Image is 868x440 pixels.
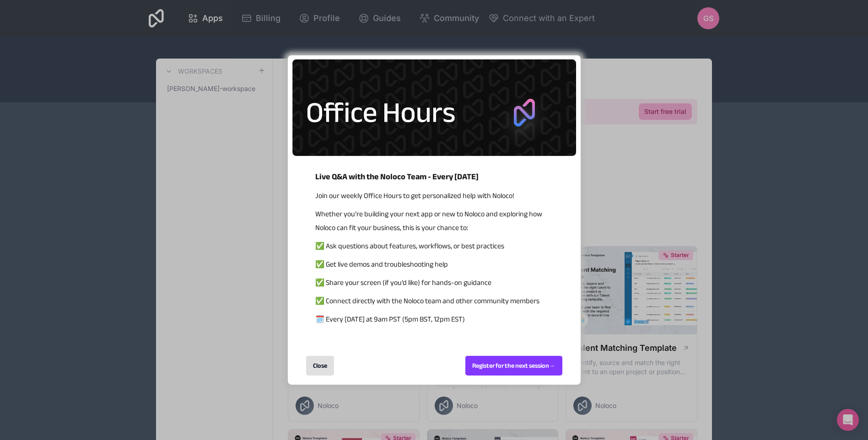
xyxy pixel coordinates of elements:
span: ✅ Connect directly with the Noloco team and other community members [315,294,539,308]
span: Join our weekly Office Hours to get personalized help with Noloco! [315,189,514,203]
span: ✅ Ask questions about features, workflows, or best practices [315,239,504,253]
span: ✅ Get live demos and troubleshooting help [315,258,448,271]
div: Register for the next session → [465,356,562,376]
img: 5446233340985343.png [292,59,576,156]
span: Live Q&A with the Noloco Team - Every [DATE] [315,169,479,184]
span: 🗓️ Every [DATE] at 9am PST (5pm BST, 12pm EST) [315,312,465,326]
div: Close [306,356,334,376]
div: entering modal [288,55,581,385]
span: ✅ Share your screen (if you’d like) for hands-on guidance [315,276,491,290]
span: Whether you’re building your next app or new to Noloco and exploring how Noloco can fit your busi... [315,207,542,235]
